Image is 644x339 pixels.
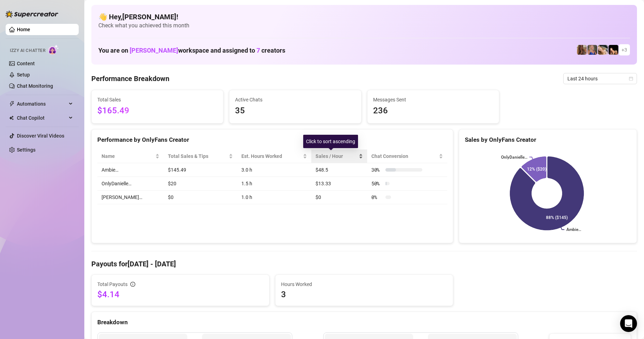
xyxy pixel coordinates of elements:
text: OnlyDanielle… [501,155,527,160]
a: Home [17,27,30,32]
span: Izzy AI Chatter [10,47,45,54]
div: Est. Hours Worked [241,152,301,160]
span: Name [102,152,154,160]
td: $20 [164,177,237,191]
span: 236 [373,104,493,118]
td: $48.5 [311,163,367,177]
span: 50 % [371,180,383,187]
td: $0 [311,191,367,204]
img: AI Chatter [48,45,59,55]
h4: Payouts for [DATE] - [DATE] [91,259,637,269]
a: Chat Monitoring [17,83,53,89]
img: daniellerose [577,45,587,55]
th: Sales / Hour [311,149,367,163]
span: info-circle [130,282,135,287]
th: Total Sales & Tips [164,149,237,163]
span: $4.14 [97,289,264,300]
td: $145.49 [164,163,237,177]
th: Name [97,149,164,163]
td: [PERSON_NAME]… [97,191,164,204]
span: Messages Sent [373,96,493,104]
td: Ambie… [97,163,164,177]
td: OnlyDanielle… [97,177,164,191]
span: 7 [256,47,260,54]
div: Breakdown [97,318,631,327]
span: Total Sales & Tips [168,152,227,160]
h4: Performance Breakdown [91,74,169,84]
span: Last 24 hours [567,73,633,84]
span: Total Payouts [97,280,128,288]
span: 3 [281,289,447,300]
a: Discover Viral Videos [17,133,64,139]
span: 30 % [371,166,383,174]
td: $0 [164,191,237,204]
div: Performance by OnlyFans Creator [97,135,447,145]
th: Chat Conversion [367,149,447,163]
a: Settings [17,147,35,153]
td: 3.0 h [237,163,311,177]
img: Chat Copilot [9,115,14,120]
span: Total Sales [97,96,217,104]
div: Open Intercom Messenger [620,315,637,332]
span: Chat Conversion [371,152,437,160]
div: Click to sort ascending [303,135,358,148]
text: Ambie… [567,227,581,232]
span: + 3 [622,46,627,54]
span: thunderbolt [9,101,15,107]
td: 1.5 h [237,177,311,191]
h1: You are on workspace and assigned to creators [98,47,285,54]
td: 1.0 h [237,191,311,204]
h4: 👋 Hey, [PERSON_NAME] ! [98,12,630,22]
span: Active Chats [235,96,355,104]
span: calendar [629,77,633,81]
span: $165.49 [97,104,217,118]
span: 35 [235,104,355,118]
img: logo-BBDzfeDw.svg [6,11,58,18]
span: Sales / Hour [316,152,357,160]
a: Setup [17,72,30,78]
a: Content [17,61,35,66]
span: Hours Worked [281,280,447,288]
td: $13.33 [311,177,367,191]
span: [PERSON_NAME] [130,47,178,54]
img: Ambie [587,45,597,55]
div: Sales by OnlyFans Creator [465,135,631,145]
span: Check what you achieved this month [98,22,630,29]
span: 0 % [371,193,383,201]
img: OnlyDanielle [598,45,608,55]
img: Brittany️‍ [609,45,618,55]
span: Automations [17,98,67,109]
span: Chat Copilot [17,112,67,124]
